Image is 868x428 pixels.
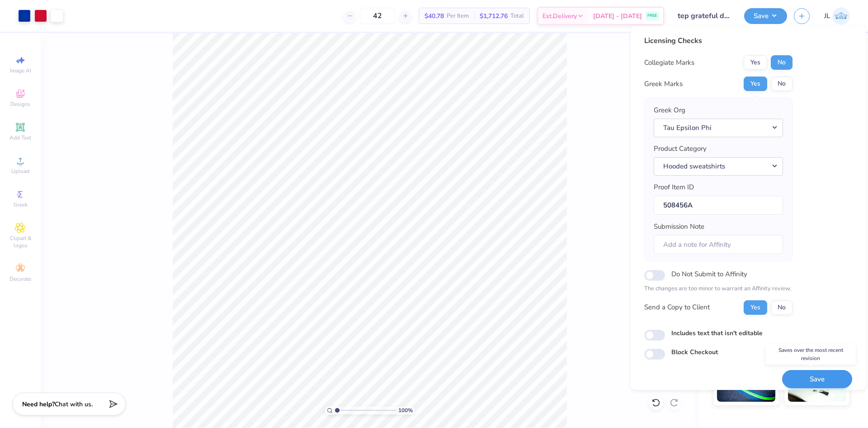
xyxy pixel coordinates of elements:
[744,77,767,91] button: Yes
[654,105,685,115] label: Greek Org
[644,58,694,68] div: Collegiate Marks
[22,400,55,409] strong: Need help?
[671,268,747,280] label: Do Not Submit to Affinity
[55,400,93,409] span: Chat with us.
[11,168,29,175] span: Upload
[425,11,444,21] span: $40.78
[654,235,783,255] input: Add a note for Affinity
[654,144,707,154] label: Product Category
[654,221,704,232] label: Submission Note
[654,157,783,176] button: Hooded sweatshirts
[671,347,718,357] label: Block Checkout
[771,55,793,70] button: No
[398,406,413,414] span: 100 %
[782,370,852,389] button: Save
[824,11,830,21] span: JL
[644,302,710,313] div: Send a Copy to Client
[644,79,683,89] div: Greek Marks
[744,55,767,70] button: Yes
[744,8,787,24] button: Save
[10,101,30,108] span: Designs
[10,67,31,74] span: Image AI
[360,8,395,24] input: – –
[765,344,856,365] div: Saves over the most recent revision
[542,11,577,21] span: Est. Delivery
[480,11,508,21] span: $1,712.76
[9,134,31,141] span: Add Text
[824,7,850,25] a: JL
[832,7,850,25] img: Jairo Laqui
[771,300,793,315] button: No
[644,35,793,46] div: Licensing Checks
[593,11,642,21] span: [DATE] - [DATE]
[9,275,31,283] span: Decorate
[14,201,28,208] span: Greek
[647,13,657,19] span: FREE
[771,77,793,91] button: No
[510,11,524,21] span: Total
[671,328,763,338] label: Includes text that isn't editable
[654,182,694,192] label: Proof Item ID
[644,284,793,293] p: The changes are too minor to warrant an Affinity review.
[5,235,36,249] span: Clipart & logos
[654,119,783,137] button: Tau Epsilon Phi
[744,300,767,315] button: Yes
[447,11,469,21] span: Per Item
[671,7,737,25] input: Untitled Design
